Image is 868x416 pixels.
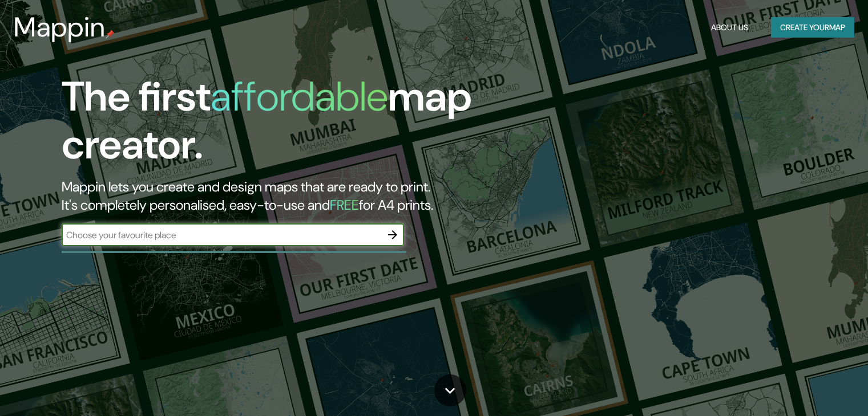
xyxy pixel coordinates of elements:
img: mappin-pin [106,30,115,39]
button: Create yourmap [771,17,854,38]
input: Choose your favourite place [62,229,381,242]
h1: affordable [211,70,388,123]
button: About Us [706,17,753,38]
h5: FREE [330,196,359,214]
h2: Mappin lets you create and design maps that are ready to print. It's completely personalised, eas... [62,178,496,214]
h1: The first map creator. [62,73,496,178]
h3: Mappin [14,11,106,43]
